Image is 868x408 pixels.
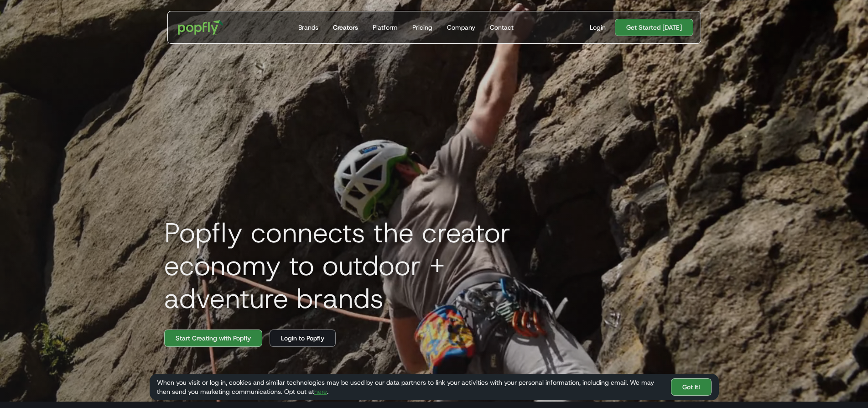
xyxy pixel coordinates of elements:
h1: Popfly connects the creator economy to outdoor + adventure brands [157,216,567,315]
a: Start Creating with Popfly [164,330,262,347]
a: home [172,14,230,41]
div: Pricing [412,23,432,32]
a: Creators [329,11,362,43]
a: Platform [369,11,401,43]
a: Contact [486,11,517,43]
div: Brands [298,23,318,32]
a: Pricing [409,11,436,43]
div: Platform [373,23,398,32]
div: Login [590,23,606,32]
a: Got It! [671,378,712,396]
a: Login to Popfly [270,330,336,347]
a: Brands [295,11,322,43]
a: Login [586,23,609,32]
a: Get Started [DATE] [615,19,693,36]
a: Company [443,11,479,43]
div: Contact [490,23,514,32]
a: here [314,387,327,396]
div: Company [447,23,475,32]
div: When you visit or log in, cookies and similar technologies may be used by our data partners to li... [157,378,664,396]
div: Creators [333,23,358,32]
